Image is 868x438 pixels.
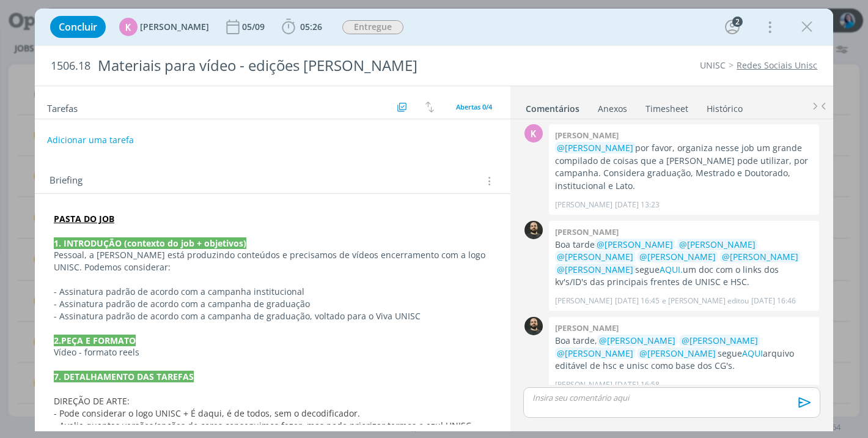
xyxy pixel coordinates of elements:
[751,295,796,306] span: [DATE] 16:46
[599,335,675,346] span: @[PERSON_NAME]
[597,239,673,250] span: @[PERSON_NAME]
[615,295,660,306] span: [DATE] 16:45
[54,407,360,419] span: - Pode considerar o logo UNISC + É daqui, é de todos, sem o decodificador.
[54,346,491,358] p: Vídeo - formato reels
[54,420,474,431] span: - Avalia quantas versões/opções de cores conseguimos fazer, mas pode priorizar termos o azul UNISC.
[119,18,209,36] button: K[PERSON_NAME]
[722,251,798,262] span: @[PERSON_NAME]
[555,142,813,192] p: por favor, organiza nesse job um grande compilado de coisas que a [PERSON_NAME] pode utilizar, po...
[300,21,322,32] span: 05:26
[47,100,78,114] span: Tarefas
[524,124,543,143] div: K
[456,102,492,111] span: Abertas 0/4
[557,347,633,359] span: @[PERSON_NAME]
[59,22,97,32] span: Concluir
[54,335,136,346] strong: 2.PEÇA E FORMATO
[682,335,758,346] span: @[PERSON_NAME]
[555,335,813,372] p: Boa tarde, segue arquivo editável de hsc e unisc como base dos CG's.
[615,199,660,210] span: [DATE] 13:23
[732,17,743,27] div: 2
[557,264,633,275] span: @[PERSON_NAME]
[425,102,434,113] img: arrow-down-up.svg
[557,251,633,262] span: @[PERSON_NAME]
[639,347,716,359] span: @[PERSON_NAME]
[555,199,612,210] p: [PERSON_NAME]
[50,173,83,189] span: Briefing
[119,18,138,36] div: K
[46,129,134,151] button: Adicionar uma tarefa
[51,59,90,73] span: 1506.18
[279,17,325,37] button: 05:26
[706,97,743,115] a: Histórico
[342,20,404,35] button: Entregue
[555,226,619,237] b: [PERSON_NAME]
[639,251,716,262] span: @[PERSON_NAME]
[598,103,627,115] div: Anexos
[660,264,683,275] a: AQUI.
[54,310,491,322] p: - Assinatura padrão de acordo com a campanha de graduação, voltado para o Viva UNISC
[662,295,749,306] span: e [PERSON_NAME] editou
[700,59,726,71] a: UNISC
[645,97,689,115] a: Timesheet
[525,97,580,115] a: Comentários
[50,16,106,38] button: Concluir
[342,20,403,34] span: Entregue
[557,142,633,154] span: @[PERSON_NAME]
[555,379,612,390] p: [PERSON_NAME]
[555,295,612,306] p: [PERSON_NAME]
[737,59,817,71] a: Redes Sociais Unisc
[54,213,114,225] a: PASTA DO JOB
[54,249,491,273] p: Pessoal, a [PERSON_NAME] está produzindo conteúdos e precisamos de vídeos encerramento com a logo...
[54,298,491,310] p: - Assinatura padrão de acordo com a campanha de graduação
[54,286,491,298] p: - Assinatura padrão de acordo com a campanha institucional
[93,51,493,81] div: Materiais para vídeo - edições [PERSON_NAME]
[524,317,543,335] img: P
[54,237,246,249] strong: 1. INTRODUÇÃO (contexto do job + objetivos)
[555,239,813,289] p: Boa tarde segue um doc com o links dos kv's/ID's das principais frentes de UNISC e HSC.
[242,23,267,31] div: 05/09
[723,17,742,37] button: 2
[615,379,660,390] span: [DATE] 16:58
[35,9,833,431] div: dialog
[555,322,619,333] b: [PERSON_NAME]
[140,23,209,31] span: [PERSON_NAME]
[54,371,194,382] strong: 7. DETALHAMENTO DAS TAREFAS
[555,130,619,141] b: [PERSON_NAME]
[742,347,763,359] a: AQUI
[524,221,543,239] img: P
[54,395,130,407] span: DIREÇÃO DE ARTE:
[679,239,756,250] span: @[PERSON_NAME]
